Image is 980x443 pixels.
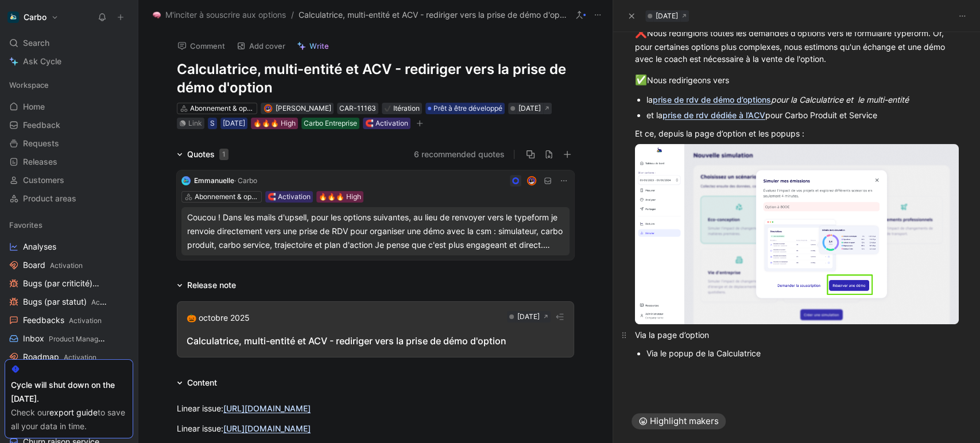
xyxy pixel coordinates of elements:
div: Coucou ! Dans les mails d'upsell, pour les options suivantes, au lieu de renvoyer vers le typefor... [187,211,564,252]
span: Prêt à être développé [433,103,502,114]
span: Activation [91,298,124,306]
img: image.png [635,144,959,324]
div: [DATE] [223,118,245,129]
div: Content [187,376,217,390]
span: Customers [23,174,64,186]
div: la [646,94,959,106]
img: avatar [265,105,271,111]
div: [DATE] [517,311,540,322]
span: Feedbacks [23,314,102,327]
button: 6 recommended quotes [414,147,505,161]
span: Releases [23,156,57,168]
a: Home [5,98,133,115]
span: Emmanuelle [194,176,234,185]
div: Release note [187,278,236,292]
span: Requests [23,138,59,149]
span: [PERSON_NAME] [276,104,331,112]
span: Workspace [9,79,49,91]
div: Via le popup de la Calculatrice [646,347,959,359]
a: Bugs (par statut)Activation [5,293,133,310]
span: ❌ [635,27,647,38]
button: Comment [172,38,230,54]
a: [URL][DOMAIN_NAME] [223,423,311,433]
a: Feedback [5,116,133,134]
a: [URL][DOMAIN_NAME] [223,403,311,413]
button: 🎃 octobre 2025[DATE]Calculatrice, multi-entité et ACV - rediriger vers la prise de démo d'option [177,301,574,357]
a: RoadmapActivation [5,348,133,366]
div: Release note [172,278,241,292]
span: Bugs (par criticité) [23,278,109,290]
button: 🧠M'inciter à souscrire aux options [150,8,289,22]
span: Ask Cycle [23,55,61,68]
div: Nous redirigions toutes les demandes d'options vers le formulaire typeform. Or, pour certaines op... [635,26,959,65]
div: 🧲 Activation [268,191,311,203]
a: prise de rdv de démo d’options [653,95,771,104]
a: BoardActivation [5,257,133,274]
span: Product Management [49,335,118,343]
div: 🧲 Activation [365,118,408,129]
span: M'inciter à souscrire aux options [165,8,286,22]
h1: Carbo [24,12,47,22]
div: Content [172,376,222,390]
button: Write [292,38,334,54]
img: avatar [528,177,536,185]
span: Activation [64,353,96,362]
div: [DATE] [518,103,541,114]
a: Releases [5,153,133,170]
div: Et ce, depuis la page d’option et les popups : [635,127,959,139]
img: 🧠 [153,11,161,19]
img: logo [181,176,191,185]
div: ✔️Itération [382,103,422,114]
div: 🔥🔥🔥 High [253,118,296,129]
span: Roadmap [23,351,96,363]
div: Search [5,34,133,52]
div: Abonnement & options [190,103,254,114]
a: FeedbacksActivation [5,312,133,329]
div: Via la page d’option [635,329,959,341]
a: prise de rdv dédiée à l’ACV [663,110,765,120]
span: Activation [69,316,102,325]
a: Analyses [5,238,133,255]
button: Add cover [231,38,290,54]
button: CarboCarbo [5,9,61,25]
span: Board [23,259,83,271]
span: Product areas [23,193,76,204]
img: Carbo [7,11,19,23]
div: 🎃 octobre 2025 [187,311,250,325]
div: Link [188,118,202,129]
div: Linear issue: [177,402,574,414]
div: Abonnement & options [195,191,259,203]
div: Linear issue: [177,422,574,434]
span: Write [309,41,329,51]
div: Calculatrice, multi-entité et ACV - rediriger vers la prise de démo d'option [187,334,564,348]
span: ✅ [635,74,647,86]
a: InboxProduct Management [5,330,133,347]
span: Activation [50,261,83,270]
span: Analyses [23,241,56,252]
div: Nous redirigeons vers [635,73,959,88]
div: Quotes [187,147,228,161]
div: CAR-11163 [339,103,376,114]
div: [DATE] [656,10,678,22]
span: Favorites [9,219,42,231]
a: export guide [49,407,98,417]
div: Cycle will shut down on the [DATE]. [11,378,127,406]
div: et la pour Carbo Produit et Service [646,109,959,121]
a: Ask Cycle [5,53,133,70]
em: pour la Calculatrice et le multi-entité [771,95,909,104]
span: Inbox [23,333,106,345]
span: · Carbo [234,176,257,185]
span: / [291,8,294,22]
div: Quotes1 [172,147,233,161]
div: 🔥🔥🔥 High [319,191,361,203]
span: Search [23,36,49,50]
div: Workspace [5,76,133,94]
h1: Calculatrice, multi-entité et ACV - rediriger vers la prise de démo d'option [177,60,574,97]
span: Home [23,101,45,112]
a: Requests [5,135,133,152]
a: Product areas [5,190,133,207]
div: Check our to save all your data in time. [11,406,127,433]
div: Itération [384,103,420,114]
button: Highlight makers [632,413,726,429]
div: Carbo Entreprise [304,118,357,129]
